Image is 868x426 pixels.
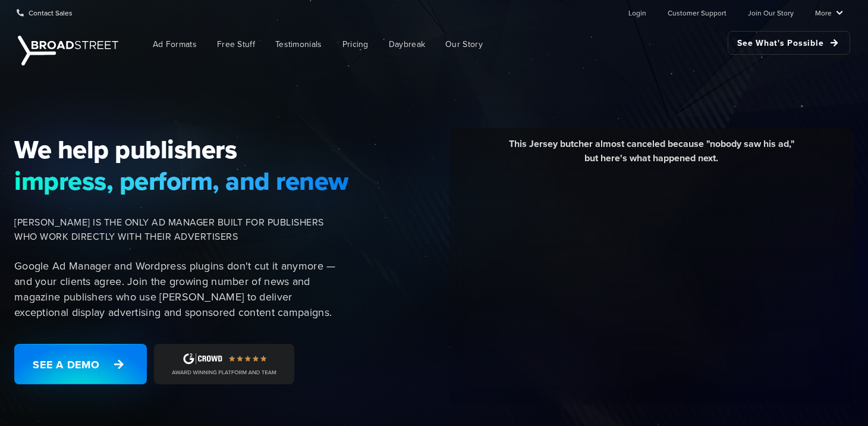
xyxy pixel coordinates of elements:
[144,31,206,58] a: Ad Formats
[14,344,147,384] a: See a Demo
[14,215,348,244] span: [PERSON_NAME] IS THE ONLY AD MANAGER BUILT FOR PUBLISHERS WHO WORK DIRECTLY WITH THEIR ADVERTISERS
[628,1,646,24] a: Login
[275,38,322,51] span: Testimonials
[458,174,845,391] iframe: YouTube video player
[266,31,331,58] a: Testimonials
[389,38,425,51] span: Daybreak
[436,31,492,58] a: Our Story
[342,38,369,51] span: Pricing
[208,31,264,58] a: Free Stuff
[380,31,434,58] a: Daybreak
[748,1,794,24] a: Join Our Story
[815,1,843,24] a: More
[668,1,727,24] a: Customer Support
[728,31,850,55] a: See What's Possible
[125,25,850,64] nav: Main
[14,134,348,165] span: We help publishers
[14,165,348,196] span: impress, perform, and renew
[334,31,378,58] a: Pricing
[217,38,255,51] span: Free Stuff
[153,38,197,51] span: Ad Formats
[18,36,118,65] img: Broadstreet | The Ad Manager for Small Publishers
[445,38,483,51] span: Our Story
[14,258,348,320] p: Google Ad Manager and Wordpress plugins don't cut it anymore — and your clients agree. Join the g...
[458,137,845,174] div: This Jersey butcher almost canceled because "nobody saw his ad," but here's what happened next.
[17,1,73,24] a: Contact Sales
